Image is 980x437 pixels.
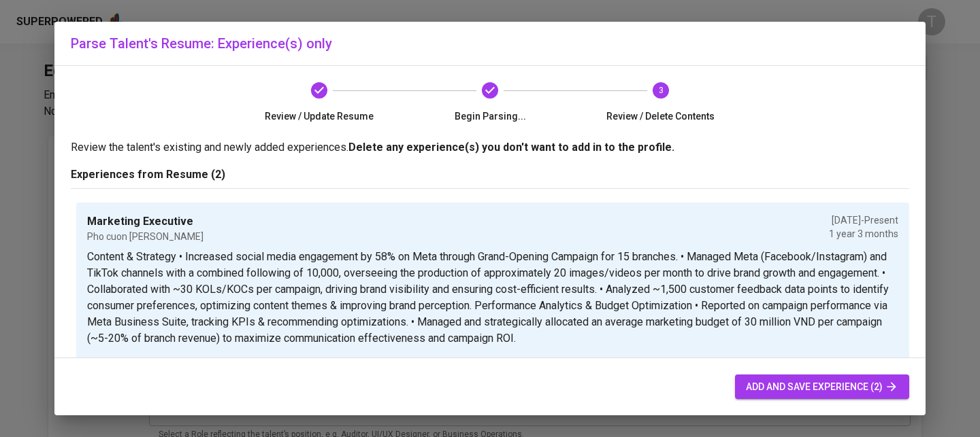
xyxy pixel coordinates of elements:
[746,379,898,396] span: add and save experience (2)
[829,213,898,227] p: [DATE] - Present
[797,352,898,377] button: delete experience
[348,141,674,154] b: Delete any experience(s) you don't want to add in to the profile.
[829,227,898,241] p: 1 year 3 months
[87,213,203,230] p: Marketing Executive
[71,139,909,156] p: Review the talent's existing and newly added experiences.
[71,33,909,54] h6: Parse Talent's Resume: Experience(s) only
[87,230,203,243] p: Pho cuon [PERSON_NAME]
[735,374,909,400] button: add and save experience (2)
[802,356,893,373] span: delete experience
[658,86,663,95] text: 3
[410,109,570,123] span: Begin Parsing...
[87,249,898,347] p: Content & Strategy • Increased social media engagement by 58% on Meta through Grand-Opening Campa...
[581,109,740,123] span: Review / Delete Contents
[71,167,909,183] p: Experiences from Resume (2)
[240,109,399,123] span: Review / Update Resume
